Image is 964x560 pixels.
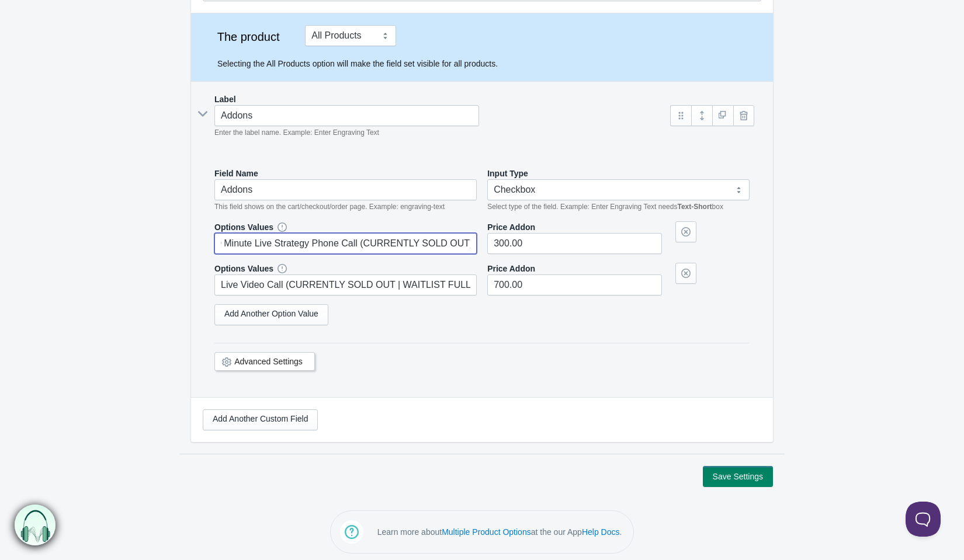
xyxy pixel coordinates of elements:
label: Price Addon [487,221,535,233]
label: Input Type [487,168,528,179]
button: Save Settings [703,466,773,487]
label: The product [203,31,294,43]
em: Enter the label name. Example: Enter Engraving Text [214,128,379,137]
a: Multiple Product Options [442,527,531,537]
img: bxm.png [15,505,56,546]
em: This field shows on the cart/checkout/order page. Example: engraving-text [214,203,445,211]
a: Add Another Option Value [214,304,328,325]
iframe: Toggle Customer Support [906,502,941,537]
label: Options Values [214,263,273,274]
a: Help Docs [582,527,620,537]
label: Field Name [214,168,258,179]
a: Add Another Custom Field [203,409,318,430]
b: Text-Short [677,203,712,211]
label: Label [214,93,236,105]
a: Advanced Settings [234,357,303,366]
em: Select type of the field. Example: Enter Engraving Text needs box [487,203,723,211]
label: Options Values [214,221,273,233]
input: 1.20 [487,233,662,254]
input: 1.20 [487,274,662,295]
p: Learn more about at the our App . [377,526,622,538]
label: Price Addon [487,263,535,274]
p: Selecting the All Products option will make the field set visible for all products. [217,58,761,69]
